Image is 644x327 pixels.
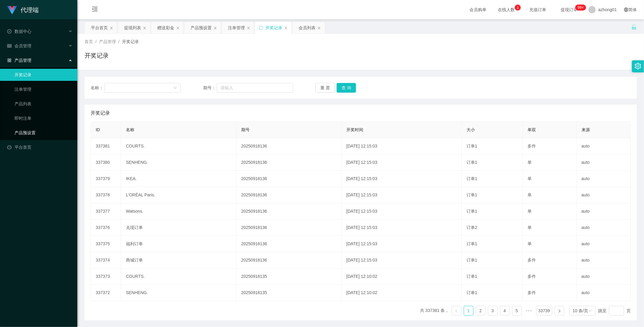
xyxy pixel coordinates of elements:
i: 图标: close [317,26,321,30]
li: 下一页 [555,306,564,316]
td: 20250918136 [236,154,341,171]
a: 1 [464,306,473,315]
td: [DATE] 12:10:02 [341,285,462,301]
td: auto [577,203,631,220]
span: 开奖时间 [346,127,363,132]
td: [DATE] 12:15:03 [341,138,462,154]
td: Watsons. [121,203,236,220]
li: 2 [476,306,485,316]
td: COURTS. [121,138,236,154]
a: 5 [512,306,521,315]
td: auto [577,285,631,301]
i: 图标: left [455,309,458,313]
span: 单 [527,225,532,230]
button: 重 置 [316,83,335,93]
sup: 1217 [575,5,586,11]
td: auto [577,268,631,285]
div: 会员列表 [299,22,316,33]
a: 开奖记录 [14,69,72,81]
span: 名称 [126,127,134,132]
a: 图标: dashboard平台首页 [7,141,72,153]
span: 多件 [527,274,536,279]
a: 产品预设置 [14,127,72,139]
i: 图标: close [176,26,180,30]
i: 图标: unlock [631,24,637,30]
td: 20250918136 [236,220,341,236]
td: 337377 [91,203,121,220]
li: 3 [488,306,498,316]
td: [DATE] 12:10:02 [341,268,462,285]
i: 图标: close [247,26,250,30]
td: 337381 [91,138,121,154]
td: [DATE] 12:15:03 [341,171,462,187]
span: 提现订单 [558,8,581,12]
span: 多件 [527,258,536,262]
td: 20250918136 [236,203,341,220]
td: 兑现订单 [121,220,236,236]
i: 图标: setting [635,63,641,69]
i: 图标: close [110,26,113,30]
span: 单双 [527,127,536,132]
td: 337375 [91,236,121,252]
span: 在线人数 [495,8,518,12]
a: 4 [500,306,509,315]
span: 充值订单 [526,8,549,12]
li: 上一页 [452,306,461,316]
span: 订单1 [466,144,477,148]
td: 20250918135 [236,285,341,301]
a: 即时注单 [14,112,72,124]
td: auto [577,138,631,154]
a: 注单管理 [14,83,72,95]
div: 产品预设置 [191,22,212,33]
td: 337373 [91,268,121,285]
td: 20250918136 [236,187,341,203]
i: 图标: table [7,44,11,48]
li: 共 337381 条， [420,306,449,316]
span: 大小 [466,127,475,132]
span: 来源 [582,127,590,132]
i: 图标: global [624,8,628,12]
a: 33739 [537,306,552,315]
td: SENHENG. [121,154,236,171]
span: / [118,39,120,44]
span: 订单1 [466,176,477,181]
span: 订单1 [466,160,477,165]
td: [DATE] 12:15:03 [341,154,462,171]
td: 20250918136 [236,236,341,252]
span: 订单2 [466,225,477,230]
td: auto [577,220,631,236]
h1: 开奖记录 [85,51,109,60]
span: 订单1 [466,258,477,262]
td: COURTS. [121,268,236,285]
span: 单 [527,209,532,214]
span: 单 [527,176,532,181]
div: 注单管理 [228,22,245,33]
td: 337378 [91,187,121,203]
i: 图标: close [213,26,217,30]
span: / [95,39,97,44]
span: 名称： [91,85,104,91]
i: 图标: check-circle-o [7,29,11,33]
input: 请输入 [217,83,293,93]
li: 33739 [536,306,552,316]
div: 赠送彩金 [157,22,174,33]
span: 会员管理 [7,43,31,48]
td: L'ORÉAL Paris. [121,187,236,203]
button: 查 询 [337,83,356,93]
div: 提现列表 [124,22,141,33]
td: [DATE] 12:15:03 [341,236,462,252]
td: auto [577,236,631,252]
td: 20250918136 [236,171,341,187]
td: SENHENG. [121,285,236,301]
span: 数据中心 [7,29,31,34]
span: 开奖记录 [122,39,139,44]
td: 福利订单 [121,236,236,252]
h1: 代理端 [21,0,39,20]
span: 产品管理 [7,58,31,63]
div: 跳至 页 [598,306,631,316]
span: 多件 [527,144,536,148]
i: 图标: menu-fold [85,0,105,20]
span: 产品管理 [99,39,116,44]
a: 产品列表 [14,98,72,110]
a: 3 [488,306,497,315]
